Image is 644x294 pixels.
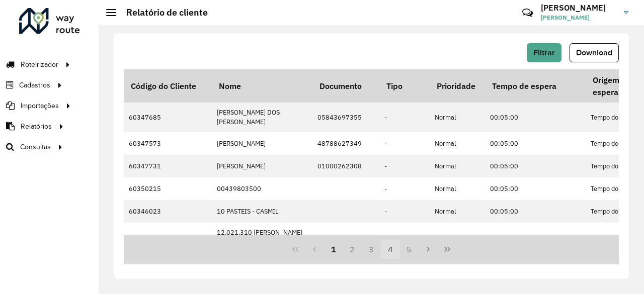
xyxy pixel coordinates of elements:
[379,223,430,252] td: -
[343,240,362,259] button: 2
[485,155,586,177] td: 00:05:00
[379,200,430,223] td: -
[312,223,379,252] td: 12021310000171
[485,103,586,132] td: 00:05:00
[400,240,419,259] button: 5
[124,69,212,103] th: Código do Cliente
[19,80,50,90] span: Cadastros
[21,101,59,111] span: Importações
[21,121,52,132] span: Relatórios
[485,69,586,103] th: Tempo de espera
[312,69,379,103] th: Documento
[124,177,212,200] td: 60350215
[212,223,312,252] td: 12.021.310 [PERSON_NAME] DOS [PERSON_NAME]
[541,3,616,13] h3: [PERSON_NAME]
[212,69,312,103] th: Nome
[212,200,312,223] td: 10 PASTEIS - CASMIL
[324,240,343,259] button: 1
[379,177,430,200] td: -
[116,7,208,18] h2: Relatório de cliente
[485,223,586,252] td: 00:05:00
[124,132,212,155] td: 60347573
[533,48,555,57] span: Filtrar
[379,69,430,103] th: Tipo
[362,240,381,259] button: 3
[212,103,312,132] td: [PERSON_NAME] DOS [PERSON_NAME]
[430,155,485,177] td: Normal
[212,132,312,155] td: [PERSON_NAME]
[541,13,616,22] span: [PERSON_NAME]
[20,142,51,152] span: Consultas
[312,132,379,155] td: 48788627349
[430,103,485,132] td: Normal
[430,223,485,252] td: Normal
[576,48,612,57] span: Download
[430,69,485,103] th: Prioridade
[430,200,485,223] td: Normal
[430,177,485,200] td: Normal
[212,177,312,200] td: 00439803500
[21,59,58,70] span: Roteirizador
[124,155,212,177] td: 60347731
[379,132,430,155] td: -
[379,155,430,177] td: -
[312,103,379,132] td: 05843697355
[485,200,586,223] td: 00:05:00
[430,132,485,155] td: Normal
[438,240,457,259] button: Last Page
[381,240,400,259] button: 4
[379,103,430,132] td: -
[124,200,212,223] td: 60346023
[485,132,586,155] td: 00:05:00
[124,103,212,132] td: 60347685
[419,240,438,259] button: Next Page
[485,177,586,200] td: 00:05:00
[517,2,538,24] a: Contato Rápido
[124,223,212,252] td: 60351184
[312,155,379,177] td: 01000262308
[527,43,561,62] button: Filtrar
[570,43,619,62] button: Download
[212,155,312,177] td: [PERSON_NAME]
